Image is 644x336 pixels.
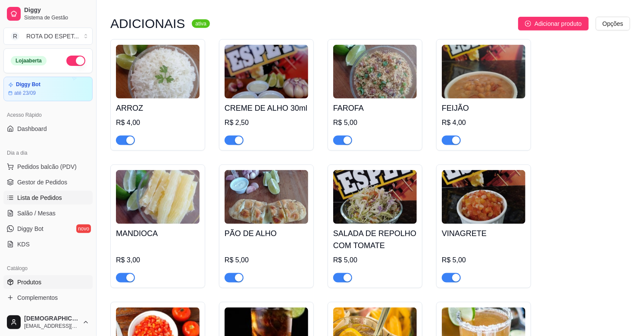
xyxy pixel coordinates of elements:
[225,255,308,265] div: R$ 5,00
[518,17,589,31] button: Adicionar produto
[66,56,85,66] button: Alterar Status
[225,227,308,240] h4: PÃO DE ALHO
[525,21,531,27] span: plus-circle
[333,45,417,99] img: product-image
[116,102,200,114] h4: ARROZ
[333,227,417,252] h4: SALADA DE REPOLHO COM TOMATE
[442,170,525,224] img: product-image
[3,291,93,305] a: Complementos
[535,19,582,28] span: Adicionar produto
[17,178,67,187] span: Gestor de Pedidos
[24,6,89,14] span: Diggy
[225,102,308,114] h4: CREME DE ALHO 30ml
[24,14,89,21] span: Sistema de Gestão
[3,3,93,24] a: DiggySistema de Gestão
[17,193,62,202] span: Lista de Pedidos
[3,146,93,160] div: Dia a dia
[116,255,200,265] div: R$ 3,00
[17,209,56,218] span: Salão / Mesas
[192,19,209,28] sup: ativa
[442,227,525,240] h4: VINAGRETE
[3,77,93,101] a: Diggy Botaté 23/09
[333,102,417,114] h4: FAROFA
[442,118,525,128] div: R$ 4,00
[116,227,200,240] h4: MANDIOCA
[333,118,417,128] div: R$ 5,00
[24,315,79,323] span: [DEMOGRAPHIC_DATA]
[3,222,93,236] a: Diggy Botnovo
[110,19,185,29] h3: ADICIONAIS
[17,278,41,286] span: Produtos
[442,102,525,114] h4: FEIJÃO
[14,90,36,96] article: até 23/09
[3,175,93,189] a: Gestor de Pedidos
[16,81,41,88] article: Diggy Bot
[116,45,200,99] img: product-image
[603,19,623,28] span: Opções
[225,118,308,128] div: R$ 2,50
[3,312,93,333] button: [DEMOGRAPHIC_DATA][EMAIL_ADDRESS][DOMAIN_NAME]
[225,45,308,99] img: product-image
[3,28,93,45] button: Select a team
[116,170,200,224] img: product-image
[333,255,417,265] div: R$ 5,00
[116,118,200,128] div: R$ 4,00
[17,240,30,249] span: KDS
[3,206,93,220] a: Salão / Mesas
[442,255,525,265] div: R$ 5,00
[442,45,525,99] img: product-image
[596,17,630,31] button: Opções
[3,237,93,251] a: KDS
[17,293,58,302] span: Complementos
[3,261,93,275] div: Catálogo
[3,191,93,205] a: Lista de Pedidos
[11,32,19,40] span: R
[333,170,417,224] img: product-image
[17,124,47,133] span: Dashboard
[3,160,93,174] button: Pedidos balcão (PDV)
[3,275,93,289] a: Produtos
[17,224,44,233] span: Diggy Bot
[26,32,79,40] div: ROTA DO ESPET ...
[3,108,93,122] div: Acesso Rápido
[3,122,93,136] a: Dashboard
[225,170,308,224] img: product-image
[11,56,47,65] div: Loja aberta
[24,323,79,330] span: [EMAIL_ADDRESS][DOMAIN_NAME]
[17,162,77,171] span: Pedidos balcão (PDV)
